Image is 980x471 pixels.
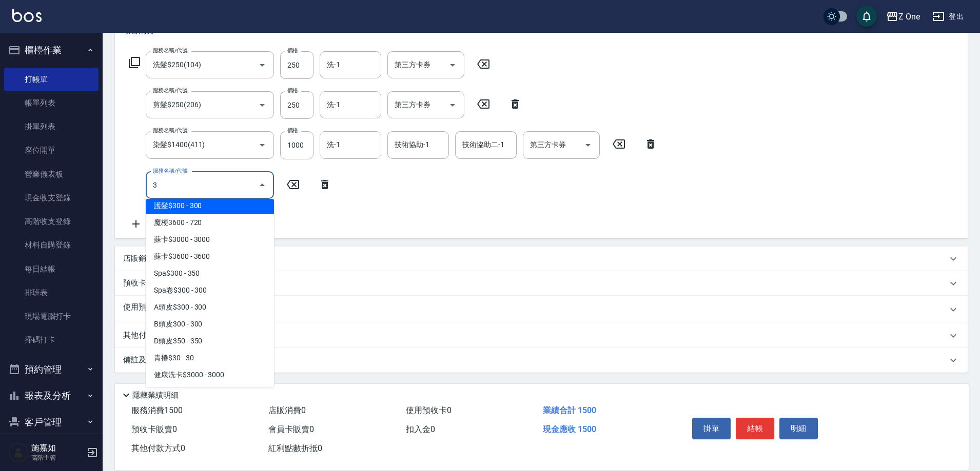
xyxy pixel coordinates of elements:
span: 健康洗卡$3000 - 3000 [146,366,274,383]
div: 其他付款方式入金可用餘額: 0 [115,323,968,348]
button: 報表及分析 [4,382,99,409]
button: Open [444,57,461,73]
label: 價格 [287,127,298,134]
button: 結帳 [736,418,774,439]
span: 業績合計 1500 [543,405,596,415]
span: 紅利點數折抵 0 [268,443,322,453]
p: 備註及來源 [123,355,162,365]
span: 現金應收 1500 [543,424,596,434]
p: 店販銷售 [123,253,154,264]
button: 掛單 [692,418,731,439]
span: B頭皮300 - 300 [146,316,274,333]
a: 材料自購登錄 [4,233,99,257]
button: Open [254,137,270,153]
span: 服務消費 1500 [131,405,183,415]
div: Z One [898,10,920,23]
span: 會員卡販賣 0 [268,424,314,434]
img: Person [8,442,29,463]
a: 營業儀表板 [4,162,99,186]
p: 預收卡販賣 [123,278,162,289]
a: 每日結帳 [4,257,99,281]
a: 打帳單 [4,68,99,91]
p: 高階主管 [31,453,84,462]
button: 登出 [928,7,968,26]
span: 扣入金 0 [406,424,435,434]
span: 使用預收卡 0 [406,405,452,415]
a: 帳單列表 [4,91,99,115]
span: 蘇卡$3600 - 3600 [146,248,274,265]
label: 服務名稱/代號 [153,127,187,134]
span: 預收卡販賣 0 [131,424,177,434]
span: 其他付款方式 0 [131,443,185,453]
button: Open [580,137,596,153]
label: 服務名稱/代號 [153,167,187,175]
a: 現金收支登錄 [4,186,99,210]
label: 服務名稱/代號 [153,47,187,54]
p: 隱藏業績明細 [132,390,179,401]
button: Open [254,97,270,113]
a: 掃碼打卡 [4,328,99,352]
span: D頭皮350 - 350 [146,333,274,350]
a: 現場電腦打卡 [4,304,99,328]
button: Open [254,57,270,73]
span: 青捲$30 - 30 [146,350,274,366]
img: Logo [12,9,42,22]
button: 明細 [779,418,818,439]
span: 魔梗3600 - 720 [146,214,274,231]
span: 店販消費 0 [268,405,306,415]
div: 備註及來源 [115,348,968,373]
label: 服務名稱/代號 [153,87,187,94]
button: Open [444,97,461,113]
a: 掛單列表 [4,115,99,138]
button: 櫃檯作業 [4,37,99,64]
div: 店販銷售 [115,247,968,271]
button: 預約管理 [4,356,99,383]
button: Z One [882,6,924,27]
p: 使用預收卡 [123,302,162,317]
label: 價格 [287,87,298,94]
button: save [856,6,877,27]
button: 客戶管理 [4,409,99,436]
span: 護髮$300 - 300 [146,197,274,214]
div: 預收卡販賣 [115,271,968,296]
span: 蘇卡$3000 - 3000 [146,231,274,248]
p: 其他付款方式 [123,330,218,341]
h5: 施嘉如 [31,443,84,453]
div: 使用預收卡x310 [115,296,968,323]
span: A頭皮$300 - 300 [146,299,274,316]
a: 座位開單 [4,138,99,162]
a: 高階收支登錄 [4,210,99,233]
span: Spa卷$300 - 300 [146,282,274,299]
a: 排班表 [4,281,99,304]
button: Close [254,177,270,193]
label: 價格 [287,47,298,54]
span: Spa$300 - 350 [146,265,274,282]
